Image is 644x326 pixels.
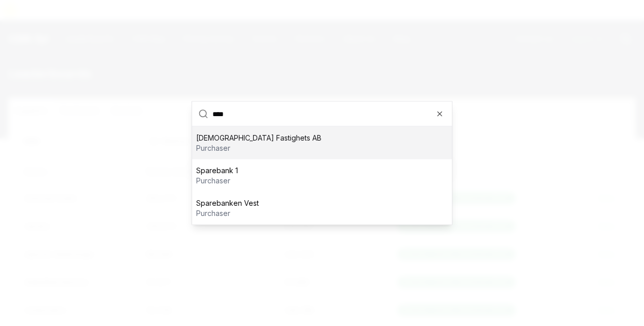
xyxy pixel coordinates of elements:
p: purchaser [196,176,238,186]
p: purchaser [196,143,321,153]
p: purchaser [196,208,259,219]
p: Sparebank 1 [196,166,238,176]
p: Sparebanken Vest [196,198,259,208]
p: [DEMOGRAPHIC_DATA] Fastighets AB [196,133,321,143]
